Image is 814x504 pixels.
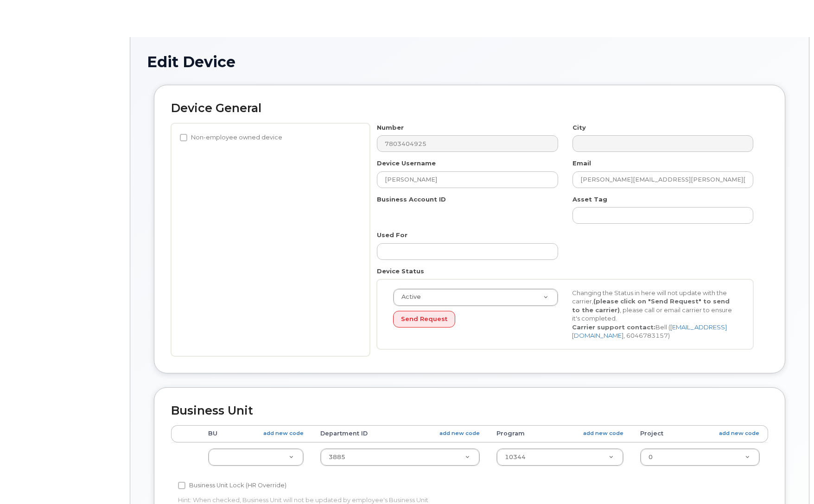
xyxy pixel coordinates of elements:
a: [EMAIL_ADDRESS][DOMAIN_NAME] [572,323,727,340]
h2: Device General [171,102,768,115]
input: Business Unit Lock (HR Override) [178,482,185,489]
h2: Business Unit [171,404,768,417]
th: BU [200,425,312,442]
a: 10344 [497,449,623,466]
label: Number [377,123,404,132]
a: 0 [641,449,759,466]
span: 10344 [505,454,526,460]
a: Active [394,289,558,306]
label: Business Account ID [377,195,446,204]
button: Send Request [393,311,455,328]
label: Device Status [377,267,424,276]
span: 0 [649,454,653,460]
label: Used For [377,231,407,239]
a: add new code [263,429,304,437]
strong: (please click on "Send Request" to send to the carrier) [572,297,730,314]
span: Active [396,293,421,301]
strong: Carrier support contact: [572,323,655,331]
th: Department ID [312,425,488,442]
a: 3885 [321,449,479,466]
div: Changing the Status in here will not update with the carrier, , please call or email carrier to e... [565,289,744,340]
h1: Edit Device [147,54,792,70]
label: Device Username [377,159,436,168]
label: City [572,123,586,132]
input: Non-employee owned device [180,134,187,141]
a: add new code [719,429,759,437]
label: Non-employee owned device [180,132,282,143]
a: add new code [583,429,623,437]
th: Project [632,425,768,442]
th: Program [488,425,632,442]
a: add new code [439,429,480,437]
label: Email [572,159,591,168]
label: Business Unit Lock (HR Override) [178,480,286,491]
span: 3885 [329,454,345,460]
label: Asset Tag [572,195,607,204]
